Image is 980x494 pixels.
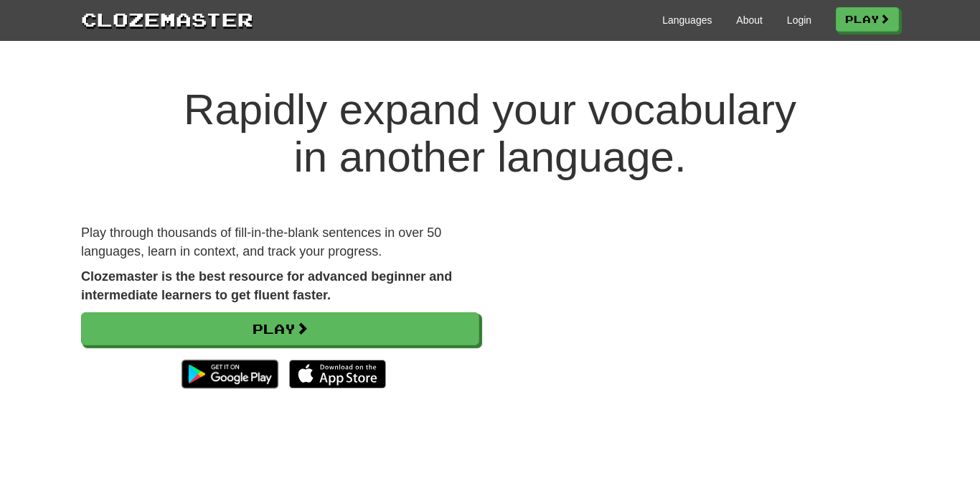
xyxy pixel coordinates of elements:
[174,353,286,396] img: Get it on Google Play
[81,6,253,32] a: Clozemaster
[81,312,479,345] a: Play
[289,360,386,388] img: Download_on_the_App_Store_Badge_US-UK_135x40-25178aeef6eb6b83b96f5f2d004eda3bffbb37122de64afbaef7...
[836,7,899,32] a: Play
[736,13,763,27] a: About
[81,224,479,261] p: Play through thousands of fill-in-the-blank sentences in over 50 languages, learn in context, and...
[662,13,712,27] a: Languages
[81,269,452,302] strong: Clozemaster is the best resource for advanced beginner and intermediate learners to get fluent fa...
[787,13,811,27] a: Login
